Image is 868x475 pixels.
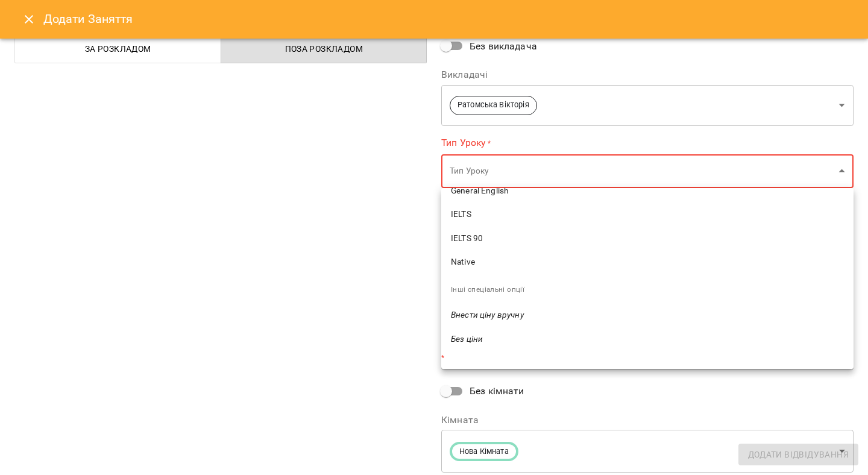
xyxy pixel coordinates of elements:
span: Внести ціну вручну [451,309,844,321]
span: Без ціни [451,333,844,345]
span: IELTS [451,209,844,221]
span: Native [451,256,844,268]
span: General English [451,185,844,197]
span: Інші спеціальні опції [451,285,524,294]
span: IELTS 90 [451,233,844,245]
